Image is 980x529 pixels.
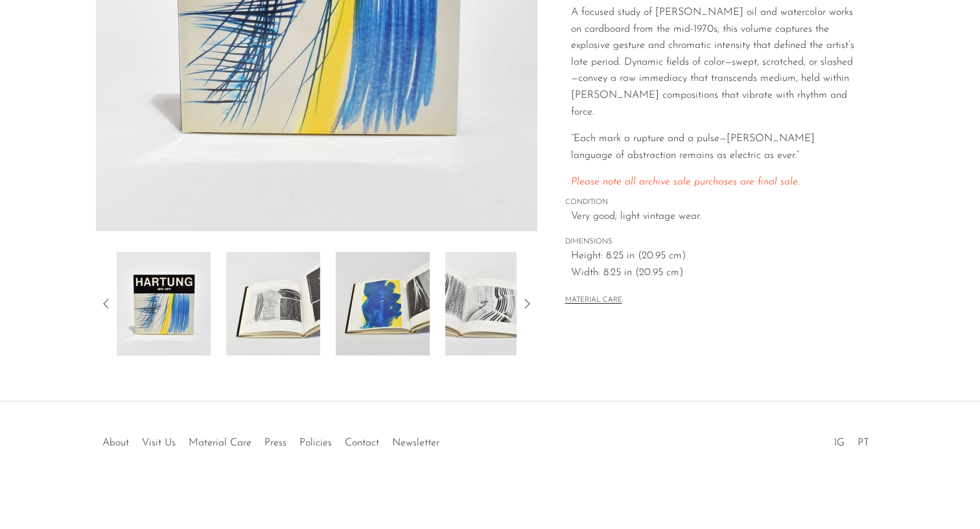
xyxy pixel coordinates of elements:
button: MATERIAL CARE [565,296,622,306]
p: “Each mark a rupture and a pulse—[PERSON_NAME] language of abstraction remains as electric as ever.” [571,131,857,164]
span: DIMENSIONS [565,236,857,248]
img: Hartung [336,252,430,355]
a: Policies [299,438,332,448]
ul: Quick links [96,427,446,452]
span: Please note all archive sale purchases are final sale. [571,177,800,187]
span: CONDITION [565,197,857,208]
img: Hartung [445,252,539,355]
a: Press [264,438,286,448]
a: About [102,438,129,448]
p: A focused study of [PERSON_NAME] oil and watercolor works on cardboard from the mid-1970s, this v... [571,5,857,120]
img: Hartung [226,252,320,355]
span: Very good; light vintage wear. [571,208,857,225]
span: Height: 8.25 in (20.95 cm) [571,248,857,265]
a: Visit Us [142,438,176,448]
img: Hartung [117,252,211,355]
a: IG [834,438,845,448]
a: PT [857,438,869,448]
a: Material Care [189,438,251,448]
a: Contact [345,438,379,448]
ul: Social Medias [828,427,876,452]
span: Width: 8.25 in (20.95 cm) [571,265,857,282]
